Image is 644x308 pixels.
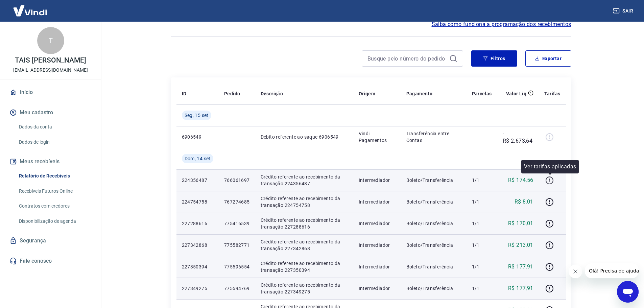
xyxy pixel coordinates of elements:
p: Crédito referente ao recebimento da transação 227350394 [261,260,348,274]
p: 224754758 [182,198,213,205]
div: T [37,27,64,54]
p: Intermediador [359,263,396,270]
p: 775582771 [224,242,250,248]
input: Busque pelo número do pedido [367,53,447,64]
p: 1/1 [472,242,492,248]
p: Crédito referente ao recebimento da transação 227342868 [261,238,348,252]
p: R$ 177,91 [508,284,533,292]
p: 224356487 [182,177,213,184]
p: 227349275 [182,285,213,292]
p: Boleto/Transferência [406,263,461,270]
p: 775594769 [224,285,250,292]
img: Vindi [8,0,52,21]
p: Crédito referente ao recebimento da transação 227288616 [261,217,348,230]
a: Fale conosco [8,254,93,268]
p: 1/1 [472,177,492,184]
button: Meu cadastro [8,105,93,120]
p: 1/1 [472,220,492,227]
p: Pagamento [406,90,433,97]
p: Crédito referente ao recebimento da transação 224754758 [261,195,348,209]
button: Sair [612,5,636,17]
p: 227350394 [182,263,213,270]
p: Boleto/Transferência [406,220,461,227]
p: Intermediador [359,242,396,248]
span: Olá! Precisa de ajuda? [4,5,57,10]
button: Meus recebíveis [8,154,93,169]
span: Dom, 14 set [185,155,211,162]
a: Contratos com credores [16,199,93,213]
p: Débito referente ao saque 6906549 [261,134,348,140]
p: 775596554 [224,263,250,270]
p: TAIS [PERSON_NAME] [15,57,86,64]
p: Crédito referente ao recebimento da transação 224356487 [261,173,348,187]
a: Recebíveis Futuros Online [16,184,93,198]
a: Relatório de Recebíveis [16,169,93,183]
a: Segurança [8,233,93,248]
p: [EMAIL_ADDRESS][DOMAIN_NAME] [13,67,88,74]
p: 775416539 [224,220,250,227]
a: Dados de login [16,135,93,149]
button: Exportar [525,50,571,67]
p: R$ 213,01 [508,241,533,249]
p: Crédito referente ao recebimento da transação 227349275 [261,282,348,295]
a: Disponibilização de agenda [16,214,93,228]
p: Parcelas [472,90,492,97]
a: Dados da conta [16,120,93,134]
a: Início [8,85,93,100]
p: 6906549 [182,134,213,140]
a: Saiba como funciona a programação dos recebimentos [432,20,571,28]
p: Origem [359,90,375,97]
p: -R$ 2.673,64 [503,129,533,145]
p: Boleto/Transferência [406,285,461,292]
p: 1/1 [472,285,492,292]
p: 767274685 [224,198,250,205]
p: R$ 174,56 [508,176,533,184]
p: Vindi Pagamentos [359,130,396,144]
p: Pedido [224,90,240,97]
p: Boleto/Transferência [406,198,461,205]
p: Descrição [261,90,283,97]
p: Intermediador [359,177,396,184]
p: Boleto/Transferência [406,177,461,184]
p: Intermediador [359,198,396,205]
p: ID [182,90,187,97]
p: Boleto/Transferência [406,242,461,248]
p: Valor Líq. [506,90,528,97]
p: Transferência entre Contas [406,130,461,144]
p: 1/1 [472,198,492,205]
span: Seg, 15 set [185,112,209,119]
p: 766061697 [224,177,250,184]
p: - [472,134,492,140]
p: Ver tarifas aplicadas [524,163,576,171]
p: R$ 8,01 [515,198,533,206]
iframe: Mensagem da empresa [585,263,639,278]
iframe: Fechar mensagem [569,265,582,278]
p: Intermediador [359,285,396,292]
p: 227342868 [182,242,213,248]
p: R$ 177,91 [508,263,533,271]
button: Filtros [471,50,517,67]
p: 1/1 [472,263,492,270]
p: 227288616 [182,220,213,227]
p: Tarifas [544,90,560,97]
p: Intermediador [359,220,396,227]
p: R$ 170,01 [508,219,533,228]
iframe: Botão para abrir a janela de mensagens [617,281,639,303]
